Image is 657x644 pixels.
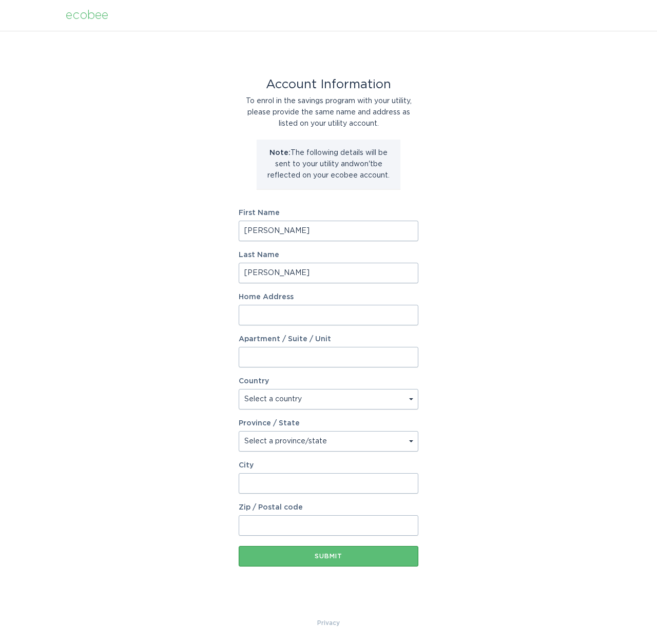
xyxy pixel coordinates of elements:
button: Submit [239,546,418,567]
label: Country [239,378,269,385]
label: Home Address [239,294,418,301]
label: Province / State [239,420,300,427]
div: To enrol in the savings program with your utility, please provide the same name and address as li... [239,95,418,129]
div: ecobee [66,10,108,21]
label: City [239,462,418,469]
label: Last Name [239,251,418,259]
label: Apartment / Suite / Unit [239,336,418,343]
label: Zip / Postal code [239,504,418,511]
strong: Note: [269,149,291,157]
p: The following details will be sent to your utility and won't be reflected on your ecobee account. [264,147,393,181]
div: Account Information [239,79,418,90]
a: Privacy Policy & Terms of Use [317,617,340,629]
label: First Name [239,209,418,217]
div: Submit [244,553,413,559]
